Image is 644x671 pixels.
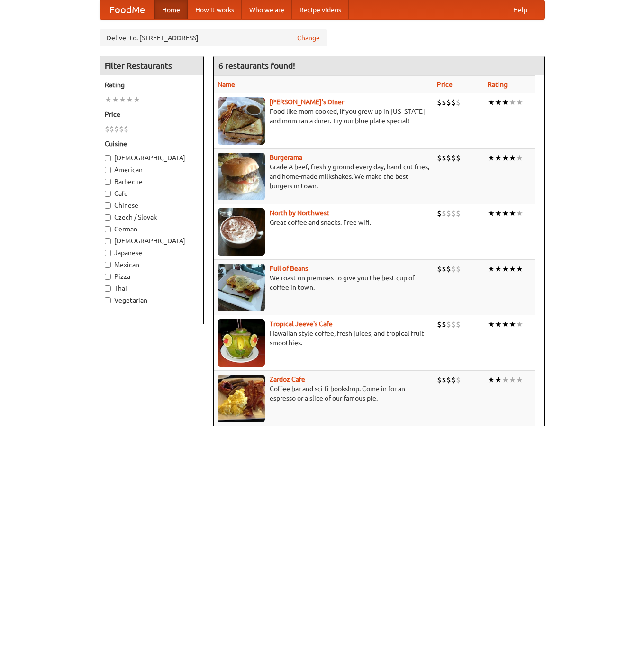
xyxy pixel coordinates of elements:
[502,208,509,219] li: ★
[126,94,133,105] li: ★
[509,319,516,330] li: ★
[516,319,523,330] li: ★
[105,179,111,185] input: Barbecue
[105,297,111,303] input: Vegetarian
[105,214,111,221] input: Czech / Slovak
[105,260,199,269] label: Mexican
[488,81,508,88] a: Rating
[437,319,442,330] li: $
[437,153,442,163] li: $
[442,97,446,108] li: $
[442,319,446,330] li: $
[105,201,199,210] label: Chinese
[509,97,516,108] li: ★
[119,94,126,105] li: ★
[502,264,509,274] li: ★
[516,264,523,274] li: ★
[437,81,453,88] a: Price
[495,319,502,330] li: ★
[270,376,305,383] a: Zardoz Cafe
[516,208,523,219] li: ★
[218,61,295,70] ng-pluralize: 6 restaurants found!
[488,264,495,274] li: ★
[105,250,111,256] input: Japanese
[509,208,516,219] li: ★
[242,0,292,19] a: Who we are
[105,202,111,209] input: Chinese
[488,208,495,219] li: ★
[109,124,114,134] li: $
[451,264,456,274] li: $
[105,272,199,281] label: Pizza
[446,208,451,219] li: $
[502,375,509,385] li: ★
[451,208,456,219] li: $
[105,238,111,244] input: [DEMOGRAPHIC_DATA]
[516,153,523,163] li: ★
[456,97,461,108] li: $
[446,97,451,108] li: $
[456,375,461,385] li: $
[270,265,308,272] a: Full of Beans
[270,209,329,217] a: North by Northwest
[100,0,154,19] a: FoodMe
[495,375,502,385] li: ★
[105,212,199,222] label: Czech / Slovak
[218,319,265,367] img: jeeves.jpg
[442,264,446,274] li: $
[133,94,140,105] li: ★
[292,0,349,19] a: Recipe videos
[456,208,461,219] li: $
[270,320,333,328] a: Tropical Jeeve's Cafe
[105,248,199,257] label: Japanese
[105,167,111,173] input: American
[451,375,456,385] li: $
[509,375,516,385] li: ★
[442,208,446,219] li: $
[218,153,265,200] img: burgerama.jpg
[218,264,265,311] img: beans.jpg
[218,375,265,422] img: zardoz.jpg
[105,224,199,234] label: German
[105,94,112,105] li: ★
[495,208,502,219] li: ★
[506,0,535,19] a: Help
[446,319,451,330] li: $
[105,274,111,280] input: Pizza
[437,208,442,219] li: $
[516,375,523,385] li: ★
[516,97,523,108] li: ★
[270,98,344,106] a: [PERSON_NAME]'s Diner
[105,153,199,163] label: [DEMOGRAPHIC_DATA]
[105,177,199,186] label: Barbecue
[218,81,235,88] a: Name
[437,97,442,108] li: $
[218,107,429,126] p: Food like mom cooked, if you grew up in [US_STATE] and mom ran a diner. Try our blue plate special!
[488,375,495,385] li: ★
[105,189,199,198] label: Cafe
[451,153,456,163] li: $
[105,295,199,305] label: Vegetarian
[105,165,199,175] label: American
[297,33,320,43] a: Change
[105,124,109,134] li: $
[442,153,446,163] li: $
[218,384,429,403] p: Coffee bar and sci-fi bookshop. Come in for an espresso or a slice of our famous pie.
[154,0,188,19] a: Home
[100,29,327,46] div: Deliver to: [STREET_ADDRESS]
[437,375,442,385] li: $
[105,236,199,246] label: [DEMOGRAPHIC_DATA]
[488,97,495,108] li: ★
[495,264,502,274] li: ★
[451,97,456,108] li: $
[446,264,451,274] li: $
[442,375,446,385] li: $
[509,153,516,163] li: ★
[456,264,461,274] li: $
[218,218,429,227] p: Great coffee and snacks. Free wifi.
[105,284,199,293] label: Thai
[105,285,111,292] input: Thai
